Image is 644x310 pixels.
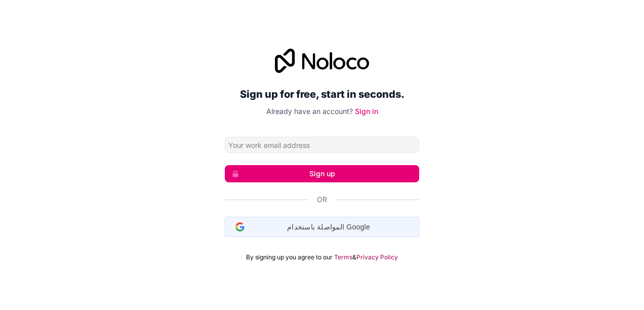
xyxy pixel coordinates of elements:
a: Sign in [355,107,378,115]
button: Sign up [225,165,419,182]
h2: Sign up for free, start in seconds. [225,85,419,103]
div: المواصلة باستخدام Google [225,217,419,237]
span: Already have an account? [266,107,353,115]
input: Email address [225,137,419,153]
span: By signing up you agree to our [246,253,333,261]
span: Or [317,195,327,205]
span: المواصلة باستخدام Google [245,222,413,232]
a: Terms [334,253,352,261]
a: Privacy Policy [356,253,398,261]
span: & [352,253,356,261]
